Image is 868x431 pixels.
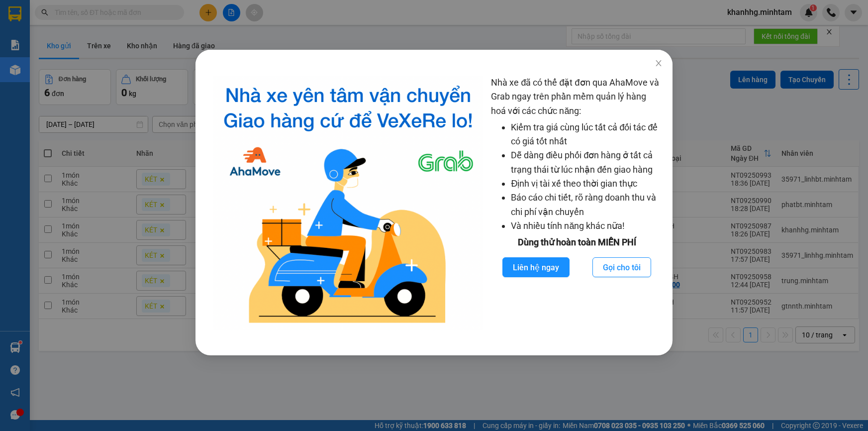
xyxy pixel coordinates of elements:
[655,59,663,67] span: close
[645,50,673,78] button: Close
[511,219,663,233] li: Và nhiều tính năng khác nữa!
[511,148,663,177] li: Dễ dàng điều phối đơn hàng ở tất cả trạng thái từ lúc nhận đến giao hàng
[603,261,641,274] span: Gọi cho tôi
[491,235,663,249] div: Dùng thử hoàn toàn MIỄN PHÍ
[513,261,559,274] span: Liên hệ ngay
[511,177,663,191] li: Định vị tài xế theo thời gian thực
[511,191,663,219] li: Báo cáo chi tiết, rõ ràng doanh thu và chi phí vận chuyển
[213,76,483,330] img: logo
[491,76,663,330] div: Nhà xe đã có thể đặt đơn qua AhaMove và Grab ngay trên phần mềm quản lý hàng hoá với các chức năng:
[502,257,570,277] button: Liên hệ ngay
[511,120,663,149] li: Kiểm tra giá cùng lúc tất cả đối tác để có giá tốt nhất
[592,257,651,277] button: Gọi cho tôi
